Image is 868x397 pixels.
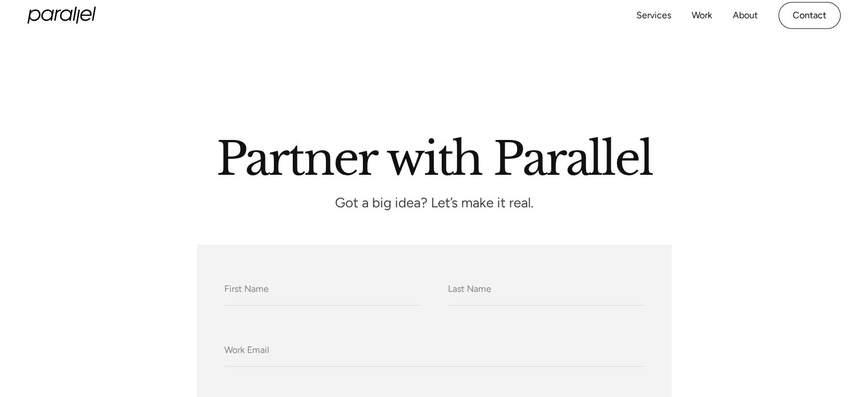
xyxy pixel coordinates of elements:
a: About [733,7,758,24]
a: Services [636,7,671,24]
input: Work Email [224,335,644,367]
input: Last Name [448,274,644,306]
h2: Partner with Parallel [109,137,760,175]
input: First Name [224,274,421,306]
a: Work [692,7,712,24]
a: Contact [778,2,841,29]
a: home [27,7,96,24]
p: Got a big idea? Let’s make it real. [263,198,605,208]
